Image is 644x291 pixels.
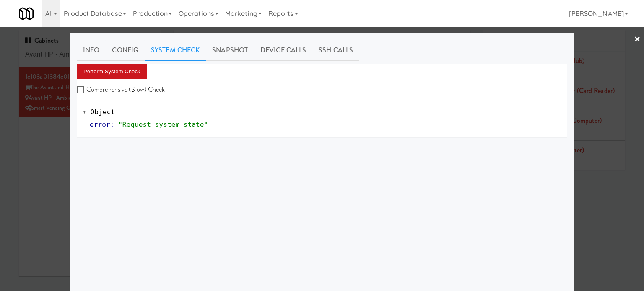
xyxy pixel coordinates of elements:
button: Perform System Check [77,64,147,79]
span: : [110,121,114,129]
span: "Request system state" [118,121,208,129]
a: Info [77,40,106,61]
a: Config [106,40,145,61]
input: Comprehensive (Slow) Check [77,87,86,93]
a: Snapshot [206,40,254,61]
span: error [90,121,110,129]
label: Comprehensive (Slow) Check [77,83,165,96]
a: SSH Calls [312,40,359,61]
img: Micromart [19,6,34,21]
a: × [634,27,641,53]
a: Device Calls [254,40,312,61]
span: Object [91,108,115,116]
a: System Check [145,40,206,61]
